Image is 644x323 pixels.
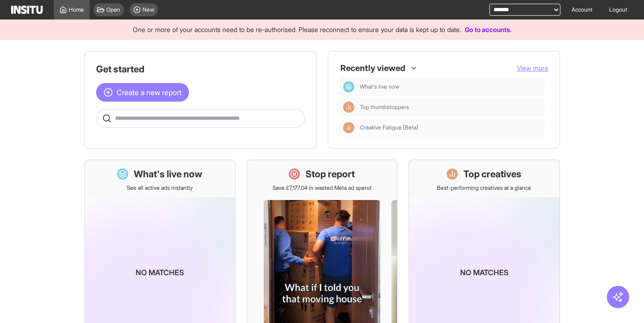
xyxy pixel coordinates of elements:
[133,26,461,33] span: One or more of your accounts need to be re-authorised. Please reconnect to ensure your data is ke...
[360,83,541,90] span: What's live now
[134,168,202,181] h1: What's live now
[360,124,418,131] span: Creative Fatigue [Beta]
[343,122,354,133] div: Insights
[273,184,371,192] p: Save £7,177.04 in wasted Meta ad spend
[517,64,548,73] button: View more
[306,168,355,181] h1: Stop report
[106,6,120,13] span: Open
[360,103,409,111] span: Top thumbstoppers
[463,168,521,181] h1: Top creatives
[117,87,182,98] span: Create a new report
[96,83,189,102] button: Create a new report
[437,184,531,192] p: Best-performing creatives at a glance
[360,103,541,111] span: Top thumbstoppers
[343,102,354,113] div: Insights
[143,6,154,13] span: New
[69,6,84,13] span: Home
[96,63,305,76] h1: Get started
[460,267,508,278] p: No matches
[517,64,548,72] span: View more
[360,83,399,90] span: What's live now
[360,124,541,131] span: Creative Fatigue [Beta]
[343,81,354,92] div: Dashboard
[127,184,193,192] p: See all active ads instantly
[136,267,184,278] p: No matches
[465,26,512,33] a: Go to accounts.
[11,6,43,14] img: Logo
